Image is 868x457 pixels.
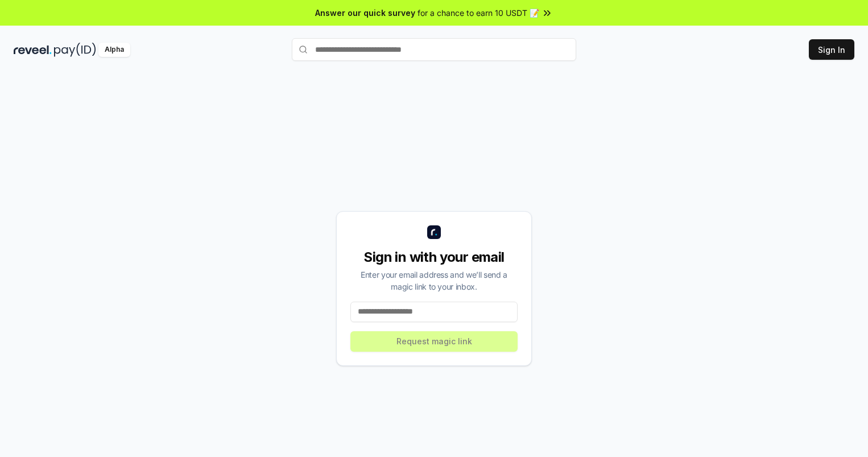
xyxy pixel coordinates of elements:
span: Answer our quick survey [315,7,415,19]
img: reveel_dark [14,43,52,57]
span: for a chance to earn 10 USDT 📝 [418,7,539,19]
img: pay_id [54,43,96,57]
button: Sign In [809,39,854,60]
div: Enter your email address and we’ll send a magic link to your inbox. [350,269,518,293]
div: Alpha [98,43,130,57]
div: Sign in with your email [350,248,518,266]
img: logo_small [427,225,441,239]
